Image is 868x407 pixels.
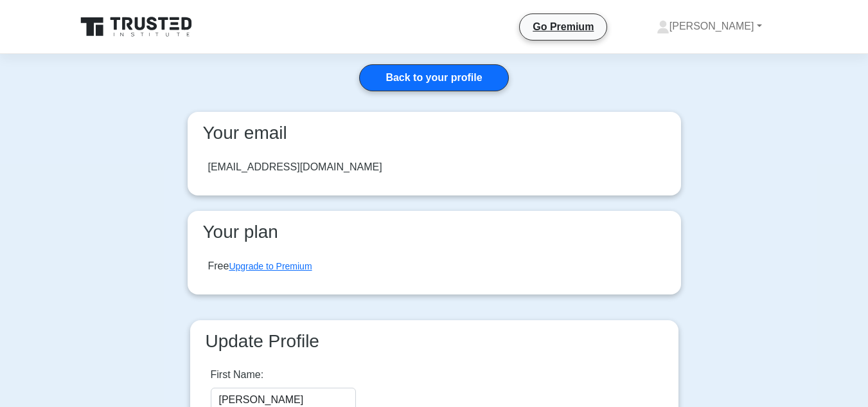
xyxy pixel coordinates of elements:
[198,221,671,243] h3: Your plan
[525,19,601,35] a: Go Premium
[208,258,312,274] div: Free
[229,261,312,271] a: Upgrade to Premium
[208,159,382,175] div: [EMAIL_ADDRESS][DOMAIN_NAME]
[626,14,793,39] a: [PERSON_NAME]
[200,330,668,352] h3: Update Profile
[359,64,508,91] a: Back to your profile
[198,122,671,144] h3: Your email
[211,367,264,383] label: First Name:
